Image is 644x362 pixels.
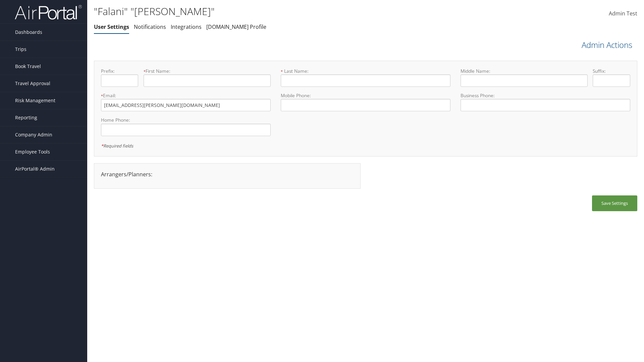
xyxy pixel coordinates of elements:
label: Suffix: [593,68,630,74]
span: Book Travel [15,58,41,75]
a: Notifications [134,23,166,31]
a: Integrations [171,23,202,31]
span: Reporting [15,109,37,126]
label: Email: [101,92,271,99]
em: Required fields [101,143,133,149]
span: Company Admin [15,126,52,143]
span: Risk Management [15,92,55,109]
label: Prefix: [101,68,138,74]
button: Save Settings [592,195,637,211]
span: Trips [15,41,26,58]
span: Dashboards [15,24,42,41]
h1: "Falani" "[PERSON_NAME]" [94,4,456,18]
label: Business Phone: [461,92,630,99]
span: Employee Tools [15,143,50,160]
label: Middle Name: [461,68,588,74]
a: Admin Actions [582,39,632,51]
label: First Name: [144,68,271,74]
span: Travel Approval [15,75,50,92]
img: airportal-logo.png [15,4,82,20]
a: [DOMAIN_NAME] Profile [206,23,266,31]
span: Admin Test [609,10,637,17]
label: Home Phone: [101,117,271,123]
a: Admin Test [609,3,637,24]
div: Arrangers/Planners: [96,170,359,178]
label: Last Name: [281,68,450,74]
label: Mobile Phone: [281,92,450,99]
span: AirPortal® Admin [15,161,55,177]
a: User Settings [94,23,129,31]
